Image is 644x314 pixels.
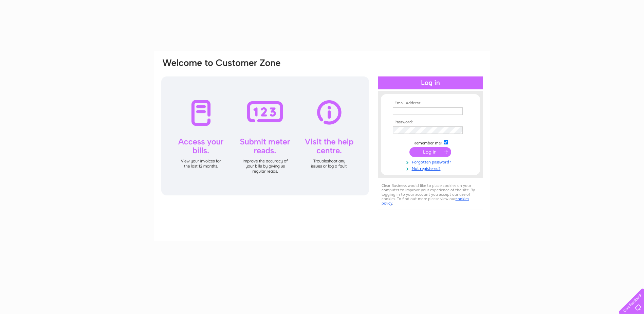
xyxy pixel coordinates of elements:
[391,120,470,125] th: Password:
[393,158,470,165] a: Forgotten password?
[382,196,469,206] a: cookies policy
[378,180,483,209] div: Clear Business would like to place cookies on your computer to improve your experience of the sit...
[391,139,470,146] td: Remember me?
[409,147,451,157] input: Submit
[393,165,470,171] a: Not registered?
[391,101,470,106] th: Email Address:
